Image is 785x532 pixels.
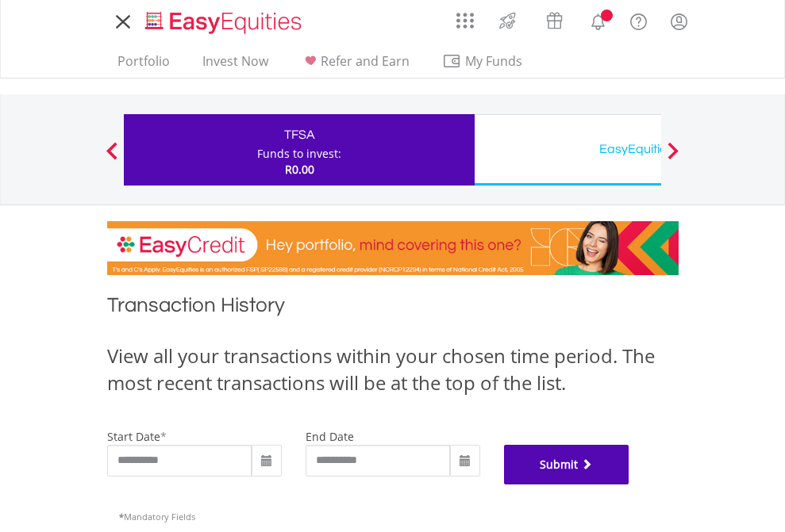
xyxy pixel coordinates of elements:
[196,53,275,78] a: Invest Now
[541,8,568,33] img: vouchers-v2.svg
[111,53,176,78] a: Portfolio
[133,124,465,146] div: TFSA
[139,4,308,36] a: Home page
[107,221,679,275] img: EasyCredit Promotion Banner
[456,12,474,29] img: grid-menu-icon.svg
[494,8,521,33] img: thrive-v2.svg
[257,146,341,162] div: Funds to invest:
[142,10,308,36] img: EasyEquities_Logo.png
[321,52,410,70] span: Refer and Earn
[442,51,546,71] span: My Funds
[618,4,659,36] a: FAQ's and Support
[531,4,578,33] a: Vouchers
[294,53,416,78] a: Refer and Earn
[578,4,618,36] a: Notifications
[107,429,160,444] label: start date
[306,429,354,444] label: end date
[504,445,629,484] button: Submit
[107,343,679,397] div: View all your transactions within your chosen time period. The most recent transactions will be a...
[285,162,314,177] span: R0.00
[96,150,128,166] button: Previous
[657,150,689,166] button: Next
[446,4,484,29] a: AppsGrid
[659,4,699,39] a: My Profile
[107,291,679,327] h1: Transaction History
[119,511,195,522] span: Mandatory Fields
